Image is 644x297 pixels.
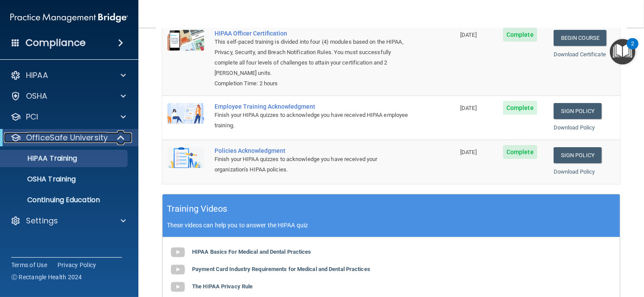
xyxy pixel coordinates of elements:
[554,124,595,131] a: Download Policy
[169,244,186,261] img: gray_youtube_icon.38fcd6cc.png
[10,9,128,26] img: PMB logo
[26,132,108,143] p: OfficeSafe University
[460,149,477,155] span: [DATE]
[215,110,412,131] div: Finish your HIPAA quizzes to acknowledge you have received HIPAA employee training.
[215,78,412,89] div: Completion Time: 2 hours
[10,132,125,143] a: OfficeSafe University
[215,30,412,37] a: HIPAA Officer Certification
[10,91,126,101] a: OSHA
[503,28,537,42] span: Complete
[26,216,58,226] p: Settings
[554,168,595,175] a: Download Policy
[192,249,311,255] b: HIPAA Basics For Medical and Dental Practices
[169,278,186,296] img: gray_youtube_icon.38fcd6cc.png
[26,70,48,81] p: HIPAA
[6,196,124,204] p: Continuing Education
[554,103,602,119] a: Sign Policy
[10,216,126,226] a: Settings
[215,147,412,154] div: Policies Acknowledgment
[11,273,82,281] span: Ⓒ Rectangle Health 2024
[215,154,412,175] div: Finish your HIPAA quizzes to acknowledge you have received your organization’s HIPAA policies.
[26,37,86,49] h4: Compliance
[192,283,253,290] b: The HIPAA Privacy Rule
[554,30,606,46] a: Begin Course
[610,39,635,65] button: Open Resource Center, 2 new notifications
[169,261,186,278] img: gray_youtube_icon.38fcd6cc.png
[10,112,126,122] a: PCI
[460,32,477,38] span: [DATE]
[58,261,96,269] a: Privacy Policy
[6,175,76,184] p: OSHA Training
[631,44,634,55] div: 2
[167,201,227,216] h5: Training Videos
[6,154,77,163] p: HIPAA Training
[495,236,634,270] iframe: Drift Widget Chat Controller
[167,222,615,229] p: These videos can help you to answer the HIPAA quiz
[10,70,126,81] a: HIPAA
[26,112,38,122] p: PCI
[215,103,412,110] div: Employee Training Acknowledgment
[11,261,47,269] a: Terms of Use
[503,101,537,115] span: Complete
[554,51,606,58] a: Download Certificate
[26,91,48,101] p: OSHA
[192,266,370,272] b: Payment Card Industry Requirements for Medical and Dental Practices
[215,37,412,78] div: This self-paced training is divided into four (4) modules based on the HIPAA, Privacy, Security, ...
[460,105,477,111] span: [DATE]
[503,145,537,159] span: Complete
[554,147,602,163] a: Sign Policy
